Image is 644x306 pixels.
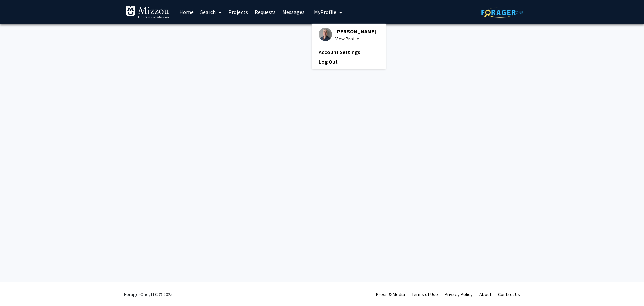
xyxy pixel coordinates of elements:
a: Requests [251,0,279,24]
iframe: Chat [5,276,29,301]
a: Account Settings [319,48,379,56]
a: Messages [279,0,308,24]
a: Privacy Policy [445,291,473,297]
span: [PERSON_NAME] [335,28,376,35]
a: About [479,291,491,297]
img: Profile Picture [319,28,332,41]
a: Press & Media [376,291,405,297]
span: My Profile [314,9,336,15]
a: Contact Us [498,291,520,297]
div: Profile Picture[PERSON_NAME]View Profile [319,28,376,42]
img: ForagerOne Logo [481,7,523,18]
span: View Profile [335,35,376,42]
a: Home [176,0,197,24]
a: Projects [225,0,251,24]
div: ForagerOne, LLC © 2025 [124,282,173,306]
img: University of Missouri Logo [126,6,169,19]
a: Log Out [319,58,379,66]
a: Terms of Use [412,291,438,297]
a: Search [197,0,225,24]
